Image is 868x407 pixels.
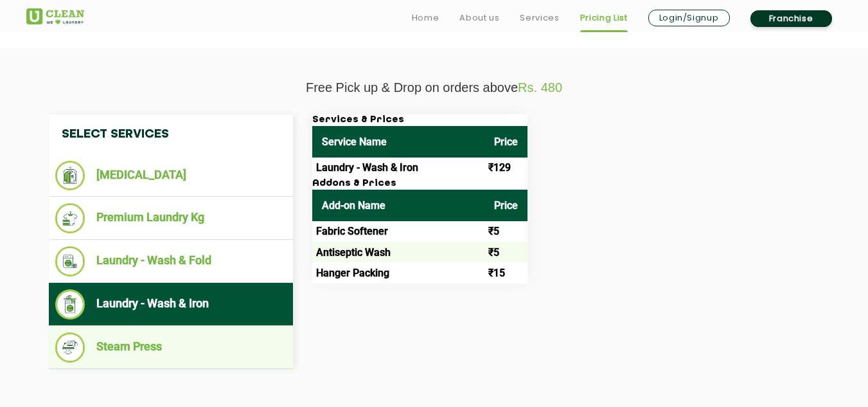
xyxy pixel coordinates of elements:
td: Antiseptic Wash [312,242,484,262]
a: Login/Signup [648,10,730,26]
li: Steam Press [55,332,287,363]
h3: Services & Prices [312,114,527,126]
img: Dry Cleaning [55,161,85,190]
img: Premium Laundry Kg [55,203,85,233]
h4: Select Services [49,114,293,154]
p: Free Pick up & Drop on orders above [26,80,842,95]
li: Laundry - Wash & Fold [55,246,287,276]
a: Franchise [750,10,832,27]
img: UClean Laundry and Dry Cleaning [26,8,84,24]
img: Steam Press [55,332,85,363]
td: ₹129 [484,158,527,178]
li: Laundry - Wash & Iron [55,289,287,320]
th: Add-on Name [312,190,484,221]
td: ₹5 [484,221,527,242]
li: Premium Laundry Kg [55,203,287,233]
a: Home [412,10,439,26]
a: Services [520,10,559,26]
img: Laundry - Wash & Fold [55,246,85,276]
a: Pricing List [580,10,628,26]
th: Service Name [312,126,484,158]
h3: Addons & Prices [312,178,527,190]
td: ₹5 [484,242,527,262]
td: Laundry - Wash & Iron [312,158,484,178]
th: Price [484,190,527,221]
a: About us [459,10,499,26]
th: Price [484,126,527,158]
td: ₹15 [484,262,527,283]
span: Rs. 480 [518,80,562,95]
img: Laundry - Wash & Iron [55,289,85,320]
td: Hanger Packing [312,262,484,283]
td: Fabric Softener [312,221,484,242]
li: [MEDICAL_DATA] [55,161,287,190]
